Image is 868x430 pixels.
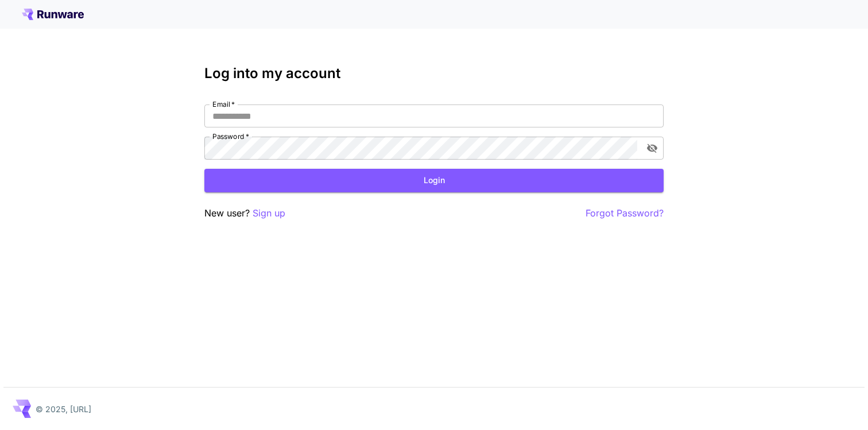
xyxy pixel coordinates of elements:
button: Forgot Password? [586,206,664,220]
label: Email [212,99,235,109]
button: toggle password visibility [642,138,662,158]
p: © 2025, [URL] [36,403,91,415]
button: Sign up [253,206,285,220]
p: New user? [204,206,285,220]
h3: Log into my account [204,65,664,82]
label: Password [212,131,249,141]
button: Login [204,169,664,192]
